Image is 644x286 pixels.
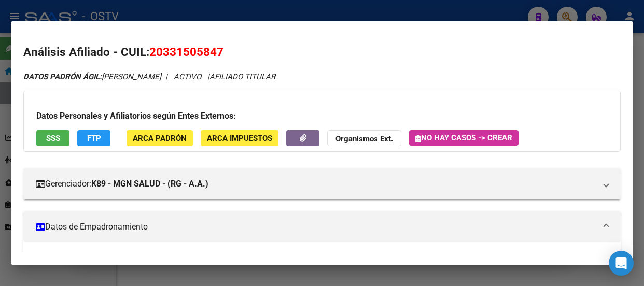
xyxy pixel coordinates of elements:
span: ARCA Impuestos [207,134,272,143]
strong: K89 - MGN SALUD - (RG - A.A.) [91,178,208,190]
button: No hay casos -> Crear [409,130,519,146]
button: ARCA Padrón [127,130,193,146]
span: ARCA Padrón [133,134,187,143]
mat-panel-title: Gerenciador: [36,178,596,190]
h2: Análisis Afiliado - CUIL: [23,44,621,61]
button: Organismos Ext. [327,130,401,146]
strong: Organismos Ext. [335,134,393,144]
mat-panel-title: Datos de Empadronamiento [36,221,596,233]
mat-expansion-panel-header: Gerenciador:K89 - MGN SALUD - (RG - A.A.) [23,168,621,199]
i: | ACTIVO | [23,72,275,81]
strong: DATOS PADRÓN ÁGIL: [23,72,102,81]
span: No hay casos -> Crear [415,133,512,142]
h3: Datos Personales y Afiliatorios según Entes Externos: [36,110,608,122]
button: ARCA Impuestos [201,130,278,146]
span: 20331505847 [149,45,223,59]
mat-expansion-panel-header: Datos de Empadronamiento [23,211,621,242]
span: FTP [87,134,101,143]
div: Open Intercom Messenger [609,251,634,276]
span: AFILIADO TITULAR [209,72,275,81]
button: FTP [77,130,110,146]
span: [PERSON_NAME] - [23,72,165,81]
button: SSS [36,130,69,146]
span: SSS [46,134,60,143]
